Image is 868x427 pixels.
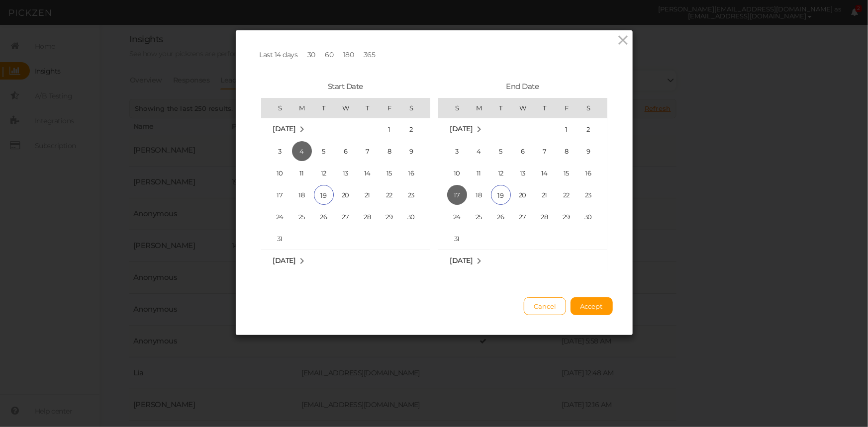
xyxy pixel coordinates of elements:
span: Last 14 days [260,50,298,59]
td: Friday August 15 2025 [556,162,578,184]
span: [DATE] [450,124,473,133]
td: Sunday August 31 2025 [261,228,291,250]
td: Saturday August 23 2025 [400,184,430,206]
tr: Week 4 [438,184,607,206]
span: 14 [358,163,378,183]
span: 4 [292,141,312,161]
td: Saturday August 30 2025 [400,206,430,228]
th: F [379,98,400,118]
span: 26 [491,207,511,227]
th: S [578,98,607,118]
span: 24 [447,207,467,227]
span: 17 [270,185,290,205]
td: August 2025 [261,118,335,140]
td: Sunday August 24 2025 [438,206,468,228]
td: Sunday August 3 2025 [261,140,291,162]
span: 14 [535,163,555,183]
span: 11 [469,163,489,183]
td: Monday August 11 2025 [468,162,490,184]
td: Thursday August 14 2025 [357,162,379,184]
td: Monday August 4 2025 [468,140,490,162]
span: Start Date [328,82,363,91]
th: T [313,98,335,118]
span: 24 [270,207,290,227]
td: Wednesday August 20 2025 [335,184,357,206]
span: 10 [270,163,290,183]
button: Accept [571,297,613,315]
td: August 2025 [438,118,512,140]
span: 30 [401,207,421,227]
span: 8 [557,141,577,161]
td: Friday August 8 2025 [556,140,578,162]
span: 31 [447,229,467,249]
span: 6 [336,141,356,161]
span: 29 [380,207,399,227]
td: Saturday August 9 2025 [578,140,607,162]
td: Monday August 18 2025 [468,184,490,206]
td: Wednesday August 13 2025 [335,162,357,184]
span: 19 [491,185,511,205]
td: Sunday August 17 2025 [261,184,291,206]
th: T [534,98,556,118]
span: 28 [535,207,555,227]
td: Friday August 29 2025 [556,206,578,228]
td: Thursday August 7 2025 [357,140,379,162]
th: F [556,98,578,118]
span: 31 [270,229,290,249]
span: 18 [469,185,489,205]
span: 12 [491,163,511,183]
td: Sunday August 17 2025 [438,184,468,206]
a: 365 [360,46,380,63]
span: 21 [358,185,378,205]
span: 2 [401,119,421,139]
tr: Week 3 [261,162,430,184]
span: 4 [469,141,489,161]
td: Friday August 1 2025 [556,118,578,140]
span: 13 [513,163,533,183]
td: Sunday August 31 2025 [438,228,468,250]
td: Monday August 25 2025 [291,206,313,228]
span: 5 [314,141,334,161]
span: 5 [491,141,511,161]
span: 23 [579,185,598,205]
tr: Week 5 [438,206,607,228]
td: Thursday August 7 2025 [534,140,556,162]
td: Saturday August 9 2025 [400,140,430,162]
tr: Week 2 [261,140,430,162]
td: September 2025 [261,250,430,272]
th: W [335,98,357,118]
td: Tuesday August 12 2025 [490,162,512,184]
span: 9 [401,141,421,161]
td: Thursday August 28 2025 [534,206,556,228]
span: 1 [380,119,399,139]
span: 25 [292,207,312,227]
td: Sunday August 10 2025 [438,162,468,184]
td: Tuesday August 26 2025 [490,206,512,228]
span: 26 [314,207,334,227]
tr: Week 2 [438,140,607,162]
span: 13 [336,163,356,183]
td: Tuesday August 5 2025 [313,140,335,162]
td: Tuesday August 12 2025 [313,162,335,184]
td: Monday August 11 2025 [291,162,313,184]
td: Friday August 22 2025 [379,184,400,206]
td: Thursday August 21 2025 [357,184,379,206]
td: Tuesday August 26 2025 [313,206,335,228]
span: 6 [513,141,533,161]
span: 18 [292,185,312,205]
td: Sunday August 24 2025 [261,206,291,228]
td: Wednesday August 6 2025 [512,140,534,162]
span: 21 [535,185,555,205]
tr: Week 6 [438,228,607,250]
th: M [291,98,313,118]
td: Saturday August 2 2025 [578,118,607,140]
tr: Week 5 [261,206,430,228]
span: 27 [513,207,533,227]
span: Accept [580,302,603,310]
tr: Week undefined [261,250,430,272]
a: 180 [339,46,358,63]
tr: Week 1 [261,118,430,140]
tr: Week 6 [261,228,430,250]
td: Wednesday August 27 2025 [512,206,534,228]
span: 1 [557,119,577,139]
